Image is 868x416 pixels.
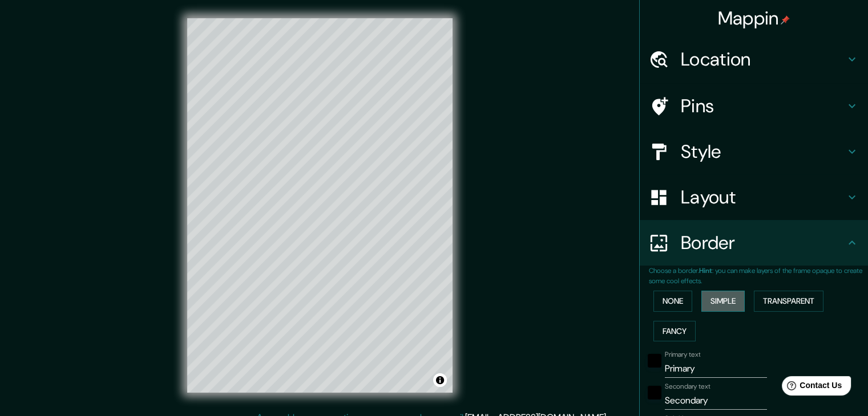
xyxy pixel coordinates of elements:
[640,174,868,220] div: Layout
[665,350,700,360] label: Primary text
[681,186,845,209] h4: Layout
[640,129,868,174] div: Style
[640,83,868,129] div: Pins
[754,291,823,312] button: Transparent
[648,386,661,399] button: black
[653,291,692,312] button: None
[681,48,845,71] h4: Location
[648,354,661,368] button: black
[665,382,710,391] label: Secondary text
[681,140,845,163] h4: Style
[649,266,868,286] p: Choose a border. : you can make layers of the frame opaque to create some cool effects.
[699,266,712,275] b: Hint
[681,95,845,117] h4: Pins
[766,372,855,403] iframe: Help widget launcher
[781,15,790,25] img: pin-icon.png
[433,373,447,387] button: Toggle attribution
[640,220,868,266] div: Border
[718,7,790,30] h4: Mappin
[701,291,745,312] button: Simple
[653,321,696,342] button: Fancy
[640,36,868,82] div: Location
[681,231,845,254] h4: Border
